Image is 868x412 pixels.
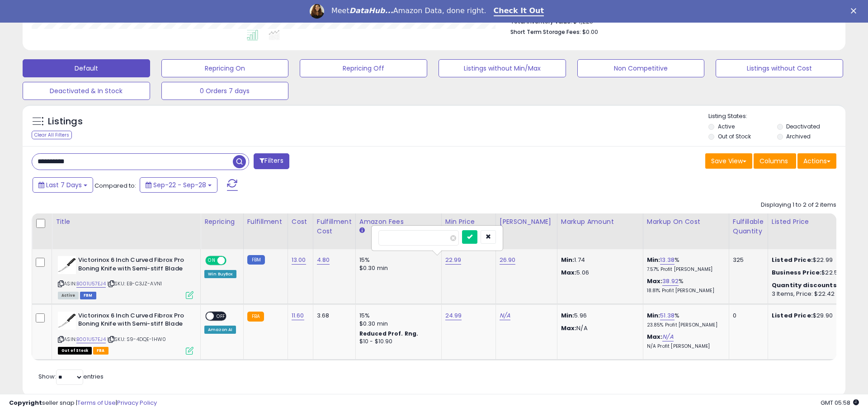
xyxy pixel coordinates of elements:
[214,312,228,320] span: OFF
[582,28,598,36] span: $0.00
[662,277,679,286] a: 38.92
[204,270,236,278] div: Win BuyBox
[58,256,76,274] img: 31H63SsCZrL._SL40_.jpg
[510,18,572,25] b: Total Inventory Value:
[56,217,197,227] div: Title
[58,347,92,355] span: All listings that are currently out of stock and unavailable for purchase on Amazon
[647,332,663,341] b: Max:
[647,217,725,227] div: Markup on Cost
[705,153,752,169] button: Save View
[225,257,240,265] span: OFF
[310,4,324,19] img: Profile image for Georgie
[561,256,575,264] strong: Min:
[317,256,330,265] a: 4.80
[500,311,510,320] a: N/A
[292,217,309,227] div: Cost
[510,28,581,36] b: Short Term Storage Fees:
[754,153,796,169] button: Columns
[718,133,751,140] label: Out of Stock
[647,256,722,273] div: %
[317,217,352,236] div: Fulfillment Cost
[797,153,836,169] button: Actions
[107,336,166,343] span: | SKU: S9-4DQE-1HW0
[80,292,96,299] span: FBM
[77,398,116,407] a: Terms of Use
[46,180,82,189] span: Last 7 Days
[643,213,729,249] th: The percentage added to the cost of goods (COGS) that forms the calculator for Min & Max prices.
[58,312,76,330] img: 31H63SsCZrL._SL40_.jpg
[292,311,304,320] a: 11.60
[500,217,553,227] div: [PERSON_NAME]
[359,227,365,235] small: Amazon Fees.
[359,312,434,320] div: 15%
[300,59,427,77] button: Repricing Off
[494,6,544,16] a: Check It Out
[153,180,206,189] span: Sep-22 - Sep-28
[48,115,83,128] h5: Listings
[76,336,106,343] a: B001U57EJ4
[772,290,847,298] div: 3 Items, Price: $22.42
[561,256,636,264] p: 1.74
[254,153,289,169] button: Filters
[561,324,636,332] p: N/A
[662,332,673,341] a: N/A
[161,82,289,100] button: 0 Orders 7 days
[561,269,636,277] p: 5.06
[851,8,860,14] div: Close
[647,343,722,350] p: N/A Profit [PERSON_NAME]
[107,280,162,287] span: | SKU: EB-C3JZ-AVN1
[331,6,486,15] div: Meet Amazon Data, done right.
[76,280,106,288] a: B001U57EJ4
[786,123,820,130] label: Deactivated
[647,277,722,294] div: %
[772,268,821,277] b: Business Price:
[359,338,434,346] div: $10 - $10.90
[317,312,349,320] div: 3.68
[445,256,462,265] a: 22.99
[439,59,566,77] button: Listings without Min/Max
[660,311,675,320] a: 51.38
[772,256,847,264] div: $22.99
[93,347,108,355] span: FBA
[500,256,516,265] a: 26.90
[359,264,434,272] div: $0.30 min
[94,181,136,190] span: Compared to:
[359,320,434,328] div: $0.30 min
[733,217,764,236] div: Fulfillable Quantity
[58,256,193,298] div: ASIN:
[38,372,104,381] span: Show: entries
[647,311,660,320] b: Min:
[140,177,217,193] button: Sep-22 - Sep-28
[772,281,837,289] b: Quantity discounts
[359,217,438,227] div: Amazon Fees
[117,398,157,407] a: Privacy Policy
[759,156,788,166] span: Columns
[647,312,722,328] div: %
[772,217,850,227] div: Listed Price
[772,311,813,320] b: Listed Price:
[561,324,577,332] strong: Max:
[772,256,813,264] b: Listed Price:
[204,326,236,334] div: Amazon AI
[204,217,240,227] div: Repricing
[23,82,150,100] button: Deactivated & In Stock
[718,123,735,130] label: Active
[647,256,660,264] b: Min:
[772,269,847,277] div: $22.53
[577,59,705,77] button: Non Competitive
[78,312,188,331] b: Victorinox 6 Inch Curved Fibrox Pro Boning Knife with Semi-stiff Blade
[9,399,157,407] div: seller snap | |
[772,281,847,289] div: :
[561,217,639,227] div: Markup Amount
[786,133,811,140] label: Archived
[761,201,836,209] div: Displaying 1 to 2 of 2 items
[161,59,289,77] button: Repricing On
[206,257,217,265] span: ON
[561,268,577,277] strong: Max:
[23,59,150,77] button: Default
[33,177,93,193] button: Last 7 Days
[647,266,722,273] p: 7.57% Profit [PERSON_NAME]
[561,311,575,320] strong: Min:
[58,312,193,354] div: ASIN:
[708,112,845,121] p: Listing States:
